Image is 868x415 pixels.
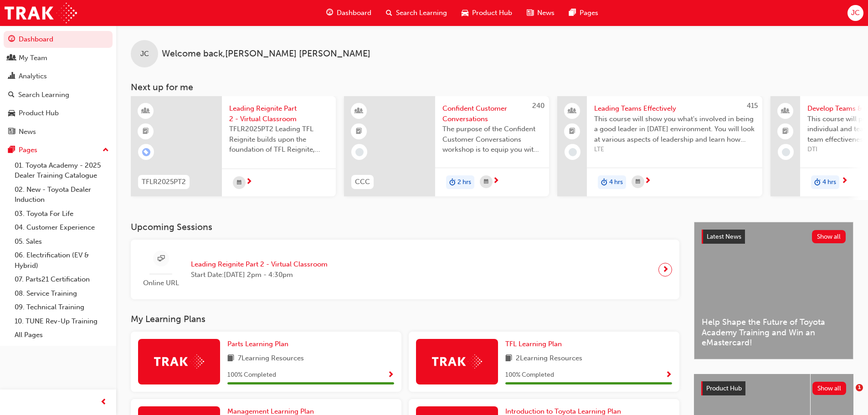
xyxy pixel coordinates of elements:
span: Pages [580,8,598,18]
a: news-iconNews [519,4,562,22]
a: Latest NewsShow all [702,230,846,244]
span: LTE [594,144,755,155]
span: sessionType_ONLINE_URL-icon [158,253,164,265]
span: next-icon [246,178,252,186]
span: Dashboard [337,8,371,18]
div: My Team [19,53,47,63]
span: 100 % Completed [505,370,554,380]
a: News [4,123,113,140]
button: JC [847,5,863,21]
span: news-icon [527,7,534,19]
span: duration-icon [601,176,607,188]
span: guage-icon [8,36,15,44]
span: people-icon [782,105,789,117]
a: 05. Sales [11,235,113,249]
span: learningRecordVerb_ENROLL-icon [142,148,150,156]
span: JC [851,8,860,18]
a: Parts Learning Plan [227,339,292,349]
span: JC [140,49,149,59]
div: News [19,127,36,137]
span: 240 [532,102,544,110]
a: 07. Parts21 Certification [11,272,113,287]
span: car-icon [462,7,468,19]
span: 7 Learning Resources [238,353,304,364]
span: next-icon [662,263,669,276]
h3: Upcoming Sessions [131,222,679,232]
span: TFLR2025PT2 [142,177,186,187]
img: Trak [5,3,77,23]
a: TFLR2025PT2Leading Reignite Part 2 - Virtual ClassroomTFLR2025PT2 Leading TFL Reignite builds upo... [131,96,336,196]
span: chart-icon [8,72,15,81]
img: Trak [154,354,204,369]
span: 1 [856,384,863,391]
span: TFL Learning Plan [505,340,562,348]
span: learningResourceType_INSTRUCTOR_LED-icon [143,105,149,117]
a: car-iconProduct Hub [454,4,519,22]
button: Show all [812,230,846,243]
span: Start Date: [DATE] 2pm - 4:30pm [191,270,328,280]
span: Help Shape the Future of Toyota Academy Training and Win an eMastercard! [702,317,846,348]
span: search-icon [386,7,392,19]
span: duration-icon [814,176,821,188]
span: search-icon [8,91,15,99]
span: next-icon [841,177,848,185]
span: Welcome back , [PERSON_NAME] [PERSON_NAME] [162,49,370,59]
span: news-icon [8,128,15,136]
span: CCC [355,177,370,187]
div: Pages [19,145,37,155]
span: pages-icon [8,146,15,154]
a: Product HubShow all [701,381,846,396]
span: The purpose of the Confident Customer Conversations workshop is to equip you with tools to commun... [442,124,542,155]
span: people-icon [569,105,575,117]
span: booktick-icon [356,126,362,138]
a: search-iconSearch Learning [379,4,454,22]
span: 4 hrs [822,177,836,188]
span: learningResourceType_INSTRUCTOR_LED-icon [356,105,362,117]
iframe: Intercom live chat [837,384,859,406]
button: Pages [4,142,113,159]
a: guage-iconDashboard [319,4,379,22]
div: Search Learning [18,90,69,100]
span: calendar-icon [237,177,241,189]
a: 06. Electrification (EV & Hybrid) [11,248,113,272]
span: people-icon [8,54,15,62]
a: 240CCCConfident Customer ConversationsThe purpose of the Confident Customer Conversations worksho... [344,96,549,196]
span: next-icon [493,177,499,185]
span: Confident Customer Conversations [442,103,542,124]
div: Product Hub [19,108,59,118]
span: car-icon [8,109,15,118]
img: Trak [432,354,482,369]
a: 415Leading Teams EffectivelyThis course will show you what's involved in being a good leader in [... [557,96,762,196]
span: 415 [747,102,758,110]
span: learningRecordVerb_NONE-icon [355,148,364,156]
span: calendar-icon [484,176,488,188]
span: up-icon [103,144,109,156]
span: Leading Teams Effectively [594,103,755,114]
span: Show Progress [665,371,672,379]
span: calendar-icon [636,176,640,188]
a: 08. Service Training [11,287,113,301]
span: booktick-icon [782,126,789,138]
a: 01. Toyota Academy - 2025 Dealer Training Catalogue [11,159,113,183]
button: Show Progress [665,369,672,381]
span: 2 Learning Resources [516,353,582,364]
span: Show Progress [387,371,394,379]
span: duration-icon [449,176,456,188]
button: Show Progress [387,369,394,381]
a: 02. New - Toyota Dealer Induction [11,183,113,207]
span: News [537,8,555,18]
a: Search Learning [4,87,113,103]
button: Show all [812,382,847,395]
a: 09. Technical Training [11,300,113,314]
span: learningRecordVerb_NONE-icon [569,148,577,156]
span: prev-icon [100,397,107,408]
span: book-icon [227,353,234,364]
span: Latest News [707,233,741,241]
a: pages-iconPages [562,4,606,22]
h3: Next up for me [116,82,868,92]
span: 4 hrs [609,177,623,188]
div: Analytics [19,71,47,82]
span: Product Hub [706,384,742,392]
